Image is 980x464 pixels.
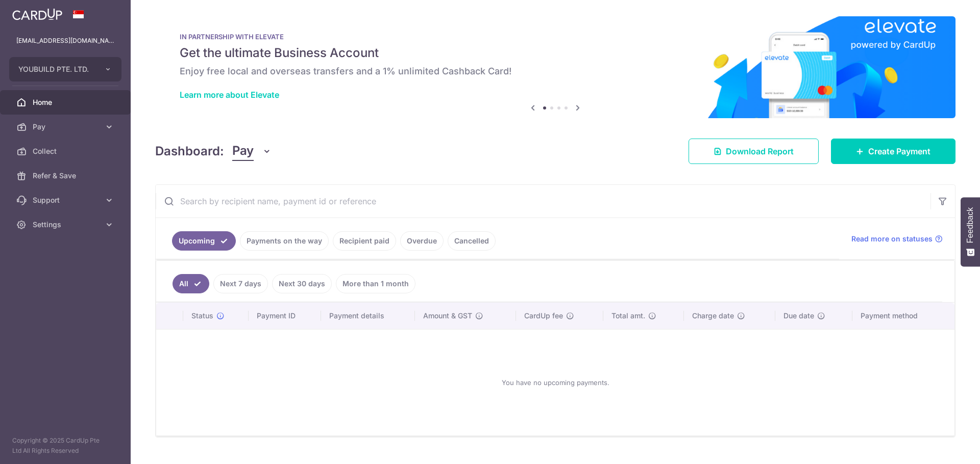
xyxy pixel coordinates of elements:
[868,145,930,157] span: Create Payment
[689,139,819,164] a: Download Report
[423,311,472,321] span: Amount & GST
[611,311,645,321] span: Total amt.
[213,274,268,293] a: Next 7 days
[172,231,236,251] a: Upcoming
[961,197,980,266] button: Feedback - Show survey
[180,65,931,77] h6: Enjoy free local and overseas transfers and a 1% unlimited Cashback Card!
[180,33,931,41] p: IN PARTNERSHIP WITH ELEVATE
[16,36,114,46] p: [EMAIL_ADDRESS][DOMAIN_NAME]
[9,57,121,81] button: YOUBUILD PTE. LTD.
[232,142,272,161] button: Pay
[851,234,933,244] span: Read more on statuses
[33,220,100,230] span: Settings
[272,274,332,293] a: Next 30 days
[33,97,100,107] span: Home
[524,311,563,321] span: CardUp fee
[321,303,415,329] th: Payment details
[191,311,213,321] span: Status
[966,207,975,243] span: Feedback
[156,185,930,217] input: Search by recipient name, payment id or reference
[400,231,444,251] a: Overdue
[726,145,794,157] span: Download Report
[851,234,943,244] a: Read more on statuses
[18,64,94,74] span: YOUBUILD PTE. LTD.
[33,195,100,205] span: Support
[168,338,942,427] div: You have no upcoming payments.
[333,231,396,251] a: Recipient paid
[232,142,254,161] span: Pay
[155,142,224,160] h4: Dashboard:
[33,146,100,156] span: Collect
[831,139,955,164] a: Create Payment
[240,231,329,251] a: Payments on the way
[173,274,209,293] a: All
[33,122,100,132] span: Pay
[33,171,100,181] span: Refer & Save
[249,303,321,329] th: Payment ID
[783,311,814,321] span: Due date
[336,274,415,293] a: More than 1 month
[852,303,954,329] th: Payment method
[692,311,734,321] span: Charge date
[155,16,955,118] img: Renovation banner
[12,8,62,20] img: CardUp
[180,45,931,61] h5: Get the ultimate Business Account
[180,90,279,100] a: Learn more about Elevate
[448,231,496,251] a: Cancelled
